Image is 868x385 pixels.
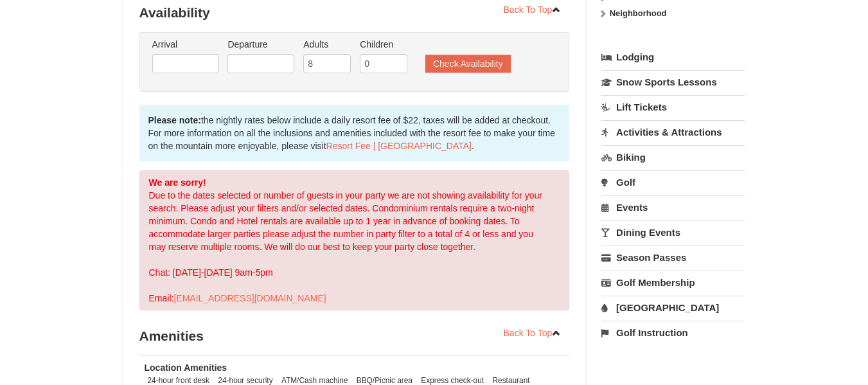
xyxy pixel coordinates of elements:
[601,296,745,319] a: [GEOGRAPHIC_DATA]
[425,55,511,73] button: Check Availability
[601,46,745,69] a: Lodging
[148,115,201,125] strong: Please note:
[601,170,745,194] a: Golf
[601,145,745,169] a: Biking
[601,321,745,345] a: Golf Instruction
[360,38,407,51] label: Children
[601,271,745,294] a: Golf Membership
[601,95,745,119] a: Lift Tickets
[139,170,570,310] div: Due to the dates selected or number of guests in your party we are not showing availability for y...
[173,293,326,303] a: [EMAIL_ADDRESS][DOMAIN_NAME]
[149,177,206,188] strong: We are sorry!
[601,120,745,144] a: Activities & Attractions
[303,38,351,51] label: Adults
[152,38,219,51] label: Arrival
[326,141,472,151] a: Resort Fee | [GEOGRAPHIC_DATA]
[601,220,745,244] a: Dining Events
[227,38,294,51] label: Departure
[601,246,745,269] a: Season Passes
[139,323,570,349] h3: Amenities
[139,105,570,161] div: the nightly rates below include a daily resort fee of $22, taxes will be added at checkout. For m...
[601,70,745,94] a: Snow Sports Lessons
[495,323,570,343] a: Back To Top
[601,195,745,219] a: Events
[145,363,227,373] strong: Location Amenities
[610,8,667,18] strong: Neighborhood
